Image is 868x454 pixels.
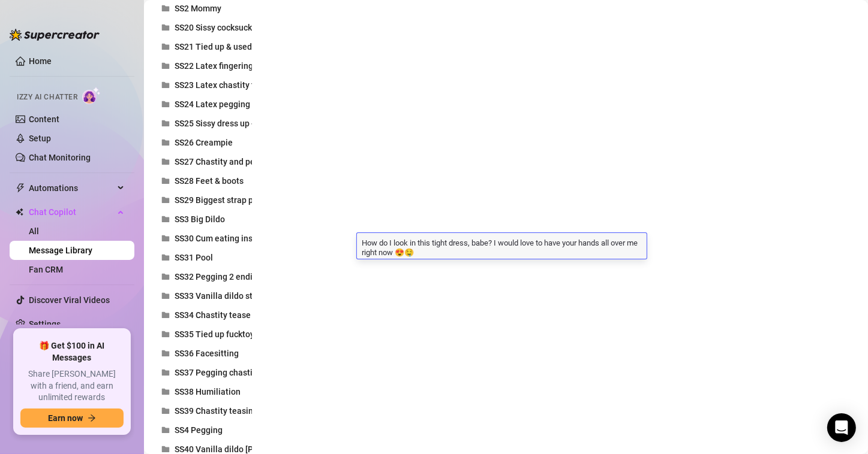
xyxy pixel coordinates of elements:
span: Share [PERSON_NAME] with a friend, and earn unlimited rewards [20,368,124,404]
img: AI Chatter [82,87,101,104]
span: 🎁 Get $100 in AI Messages [20,340,124,364]
span: folder [161,234,170,243]
button: SS32 Pegging 2 endings [156,267,252,286]
span: folder [161,330,170,338]
a: Home [29,56,52,66]
span: SS36 Facesitting [175,349,239,358]
span: folder [161,407,170,415]
span: SS38 Humiliation [175,387,241,397]
a: Setup [29,134,51,143]
button: SS3 Big Dildo [156,210,252,229]
span: SS35 Tied up fucktoy creampie [175,329,292,339]
button: SS21 Tied up & used latex [156,37,252,56]
span: SS40 Vanilla dildo [PERSON_NAME] [175,444,310,454]
span: SS26 Creampie [175,138,233,147]
span: folder [161,311,170,319]
a: Content [29,114,59,124]
span: SS33 Vanilla dildo stockings [PERSON_NAME] [175,291,348,301]
a: Discover Viral Videos [29,295,110,305]
span: folder [161,273,170,281]
span: folder [161,62,170,70]
button: SS24 Latex pegging [156,95,252,114]
span: folder [161,368,170,377]
span: folder [161,388,170,396]
button: Earn nowarrow-right [20,408,124,428]
span: SS27 Chastity and pegging [175,157,277,167]
button: SS29 Biggest strap pegging [156,190,252,210]
img: Chat Copilot [16,208,23,216]
button: SS22 Latex fingering [156,56,252,75]
span: SS32 Pegging 2 endings [175,272,266,282]
span: SS31 Pool [175,253,213,262]
div: Open Intercom Messenger [827,413,856,442]
span: SS20 Sissy cocksucking [175,23,264,32]
a: Message Library [29,246,92,255]
a: Chat Monitoring [29,153,91,162]
span: folder [161,426,170,434]
span: folder [161,119,170,128]
span: Chat Copilot [29,202,114,222]
span: folder [161,4,170,13]
button: SS26 Creampie [156,133,252,152]
span: folder [161,292,170,300]
span: SS28 Feet & boots [175,176,244,186]
span: folder [161,100,170,108]
span: Automations [29,178,114,198]
a: Fan CRM [29,265,63,274]
span: SS23 Latex chastity tease [175,80,273,90]
a: All [29,226,39,236]
span: folder [161,349,170,358]
span: Izzy AI Chatter [17,92,77,103]
span: folder [161,81,170,89]
span: SS22 Latex fingering [175,61,253,71]
button: SS39 Chastity teasing [156,401,252,420]
span: folder [161,158,170,166]
button: SS34 Chastity tease & denial in stockings [156,305,252,325]
img: logo-BBDzfeDw.svg [10,29,100,41]
span: SS39 Chastity teasing [175,406,258,416]
span: SS21 Tied up & used latex [175,42,273,52]
button: SS25 Sissy dress up + masturbation [156,114,252,133]
span: SS24 Latex pegging [175,99,250,109]
span: folder [161,215,170,223]
button: SS30 Cum eating instructions [156,229,252,248]
span: SS29 Biggest strap pegging [175,195,280,205]
span: SS30 Cum eating instructions [175,234,287,243]
span: folder [161,43,170,51]
span: folder [161,177,170,185]
button: SS4 Pegging [156,420,252,440]
button: SS38 Humiliation [156,382,252,401]
textarea: How do I look in this tight dress, babe? I would love to have your hands all over me right now 😍🤤 [357,237,647,257]
button: SS35 Tied up fucktoy creampie [156,325,252,344]
span: SS34 Chastity tease & denial in stockings [175,310,331,320]
span: folder [161,138,170,147]
span: SS3 Big Dildo [175,214,225,224]
button: SS36 Facesitting [156,344,252,363]
span: folder [161,23,170,32]
a: Settings [29,319,61,329]
span: arrow-right [88,414,96,422]
span: Earn now [48,413,83,423]
button: SS23 Latex chastity tease [156,75,252,95]
span: SS25 Sissy dress up + masturbation [175,119,310,128]
span: SS2 Mommy [175,4,221,13]
span: folder [161,445,170,453]
span: thunderbolt [16,183,25,193]
button: SS20 Sissy cocksucking [156,18,252,37]
button: SS27 Chastity and pegging [156,152,252,171]
span: SS37 Pegging chastity [175,368,260,377]
button: SS33 Vanilla dildo stockings [PERSON_NAME] [156,286,252,305]
button: SS28 Feet & boots [156,171,252,190]
span: folder [161,253,170,262]
span: folder [161,196,170,204]
span: SS4 Pegging [175,425,223,435]
button: SS31 Pool [156,248,252,267]
button: SS37 Pegging chastity [156,363,252,382]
